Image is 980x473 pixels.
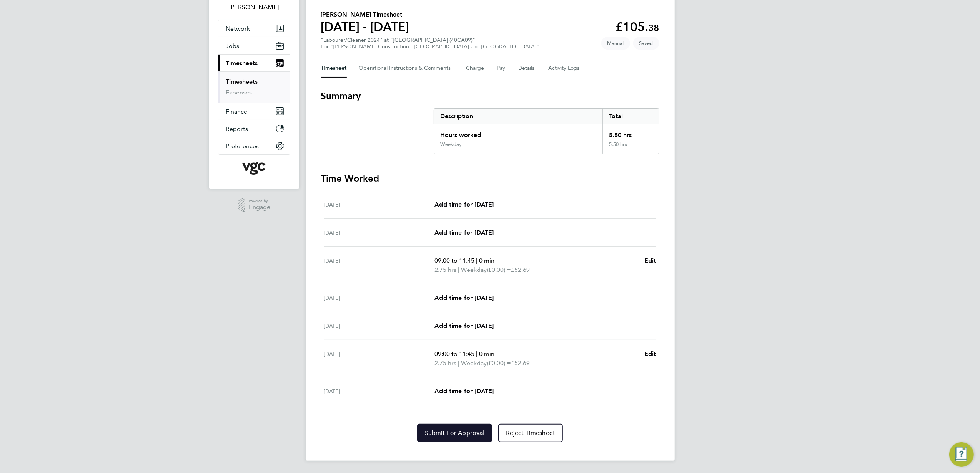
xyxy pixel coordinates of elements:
span: | [458,359,459,367]
button: Activity Logs [549,59,581,78]
span: 2.75 hrs [434,359,456,367]
button: Operational Instructions & Comments [359,59,454,78]
span: Edit [644,257,656,264]
div: 5.50 hrs [602,141,659,154]
span: Reports [226,125,248,132]
span: Jobs [226,42,240,50]
span: Add time for [DATE] [434,201,494,208]
div: Total [602,109,659,124]
button: Reject Timesheet [498,424,563,442]
div: [DATE] [324,387,435,396]
a: Powered byEngage [238,198,270,212]
span: Weekday [461,359,487,368]
a: Add time for [DATE] [434,387,494,396]
a: Add time for [DATE] [434,321,494,331]
span: Reject Timesheet [506,429,556,437]
div: [DATE] [324,349,435,368]
button: Preferences [218,137,290,154]
span: | [458,266,459,273]
a: Expenses [226,89,252,96]
span: £52.69 [511,359,530,367]
div: [DATE] [324,256,435,275]
span: 09:00 to 11:45 [434,350,474,357]
button: Reports [218,120,290,137]
h3: Time Worked [321,172,659,185]
div: "Labourer/Cleaner 2024" at "[GEOGRAPHIC_DATA] (40CA09)" [321,37,539,50]
button: Charge [466,59,485,78]
span: Engage [249,204,270,211]
app-decimal: £105. [616,20,659,34]
a: Timesheets [226,78,258,85]
h3: Summary [321,90,659,102]
button: Timesheets [218,55,290,71]
span: | [476,350,478,357]
span: Add time for [DATE] [434,294,494,301]
a: Edit [644,349,656,359]
div: For "[PERSON_NAME] Construction - [GEOGRAPHIC_DATA] and [GEOGRAPHIC_DATA]" [321,43,539,50]
button: Timesheet [321,59,347,78]
span: Submit For Approval [425,429,484,437]
span: Add time for [DATE] [434,229,494,236]
div: Summary [434,108,659,154]
span: Add time for [DATE] [434,322,494,329]
span: Network [226,25,250,32]
span: 0 min [479,257,494,264]
a: Edit [644,256,656,265]
span: 2.75 hrs [434,266,456,273]
button: Finance [218,103,290,120]
span: Timesheets [226,60,258,67]
a: Add time for [DATE] [434,200,494,209]
div: 5.50 hrs [602,124,659,141]
span: Edit [644,350,656,357]
span: 0 min [479,350,494,357]
span: This timesheet is Saved. [633,37,659,50]
img: vgcgroup-logo-retina.png [242,162,266,175]
span: £52.69 [511,266,530,273]
span: Jana Venizelou [218,3,290,12]
span: (£0.00) = [487,266,511,273]
span: Powered by [249,198,270,204]
span: Preferences [226,142,259,150]
h2: [PERSON_NAME] Timesheet [321,10,409,19]
span: Add time for [DATE] [434,387,494,395]
span: 09:00 to 11:45 [434,257,474,264]
div: [DATE] [324,200,435,209]
div: [DATE] [324,321,435,331]
div: Hours worked [434,124,603,141]
span: Weekday [461,265,487,275]
button: Submit For Approval [417,424,492,442]
button: Engage Resource Center [949,442,974,467]
button: Jobs [218,37,290,54]
h1: [DATE] - [DATE] [321,19,409,35]
a: Add time for [DATE] [434,293,494,303]
span: Finance [226,108,248,115]
span: This timesheet was manually created. [601,37,630,50]
div: Timesheets [218,71,290,103]
div: Description [434,109,603,124]
span: 38 [649,22,659,33]
span: | [476,257,478,264]
span: (£0.00) = [487,359,511,367]
button: Details [519,59,536,78]
div: [DATE] [324,293,435,303]
a: Add time for [DATE] [434,228,494,237]
div: Weekday [440,141,462,147]
div: [DATE] [324,228,435,237]
button: Network [218,20,290,37]
section: Timesheet [321,90,659,442]
button: Pay [497,59,506,78]
a: Go to home page [218,162,290,175]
